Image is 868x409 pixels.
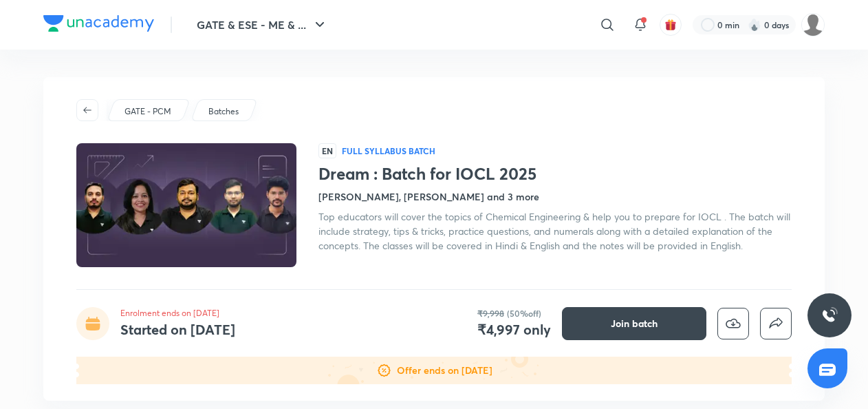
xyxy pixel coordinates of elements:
[376,362,393,379] img: offer
[318,164,792,184] h1: Dream : Batch for IOCL 2025
[120,307,235,319] p: Enrolment ends on [DATE]
[821,307,838,324] img: ttu
[120,320,235,339] h4: Started on [DATE]
[562,307,706,340] button: Join batch
[318,210,790,252] span: Top educators will cover the topics of Chemical Engineering & help you to prepare for IOCL . The ...
[318,189,539,204] h4: [PERSON_NAME], [PERSON_NAME] and 3 more
[611,317,658,331] span: Join batch
[124,105,171,118] p: GATE - PCM
[342,145,435,156] p: Full Syllabus Batch
[318,143,336,158] span: EN
[748,18,761,32] img: streak
[660,14,682,36] button: avatar
[43,15,154,32] img: Company Logo
[664,19,677,31] img: avatar
[43,15,154,35] a: Company Logo
[76,357,792,384] img: offer
[206,105,241,118] a: Batches
[208,105,239,118] p: Batches
[477,319,551,340] h4: ₹4,997 only
[122,105,174,118] a: GATE - PCM
[477,307,504,319] p: ₹9,998
[74,142,299,269] img: Thumbnail
[188,11,336,39] button: GATE & ESE - ME & ...
[801,13,825,36] img: Aditi
[507,307,541,319] p: (50%off)
[397,365,492,376] span: Offer ends on [DATE]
